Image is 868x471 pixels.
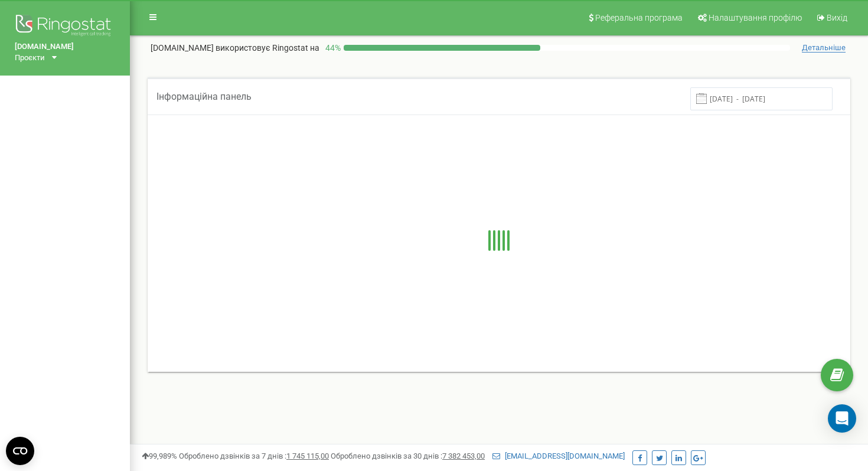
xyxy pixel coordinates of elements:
[151,42,319,54] p: [DOMAIN_NAME]
[442,452,485,460] u: 7 382 453,00
[802,43,846,53] span: Детальніше
[15,12,115,41] img: Ringostat logo
[709,13,802,22] span: Налаштування профілю
[142,452,177,460] span: 99,989%
[6,437,34,465] button: Open CMP widget
[286,452,329,460] u: 1 745 115,00
[15,53,45,64] div: Проєкти
[828,404,856,433] div: Open Intercom Messenger
[319,42,344,54] p: 44 %
[595,13,683,22] span: Реферальна програма
[827,13,847,22] span: Вихід
[331,452,485,460] span: Оброблено дзвінків за 30 днів :
[492,452,625,460] a: [EMAIL_ADDRESS][DOMAIN_NAME]
[15,41,115,53] a: [DOMAIN_NAME]
[156,91,252,102] span: Інформаційна панель
[216,43,319,53] span: використовує Ringostat на
[179,452,329,460] span: Оброблено дзвінків за 7 днів :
